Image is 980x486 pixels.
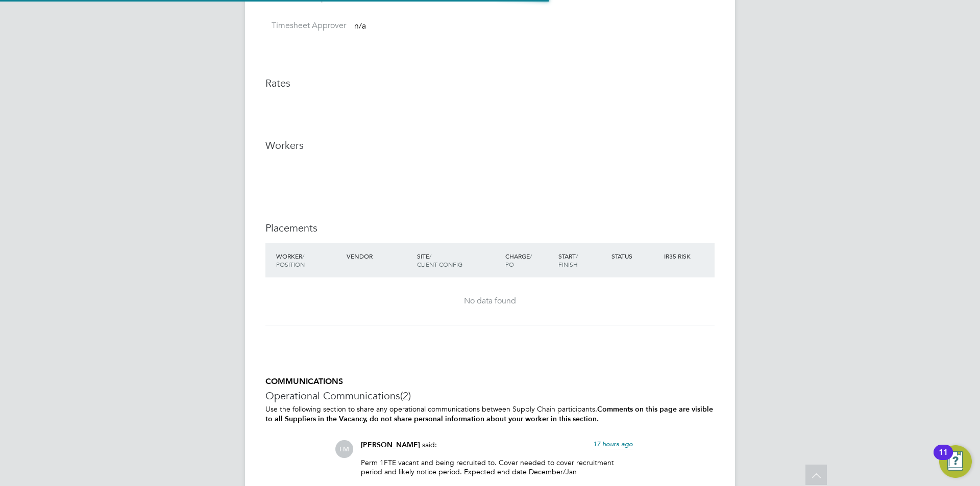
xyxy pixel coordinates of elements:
p: Use the following section to share any operational communications between Supply Chain participants. [265,404,715,424]
div: Start [556,247,609,273]
div: 11 [939,452,948,466]
h3: Workers [265,139,715,152]
span: FM [335,440,353,458]
span: / Finish [558,252,578,268]
p: Perm 1FTE vacant and being recruited to. Cover needed to cover recruitment period and likely noti... [361,458,633,476]
h5: COMMUNICATIONS [265,376,715,387]
span: n/a [354,21,366,31]
h3: Placements [265,221,715,235]
div: Status [609,247,662,265]
h3: Operational Communications [265,389,715,402]
h3: Rates [265,76,715,90]
button: Open Resource Center, 11 new notifications [939,445,972,478]
label: Timesheet Approver [265,20,346,31]
span: / Position [276,252,305,268]
div: Charge [503,247,556,273]
div: Vendor [344,247,414,265]
div: IR35 Risk [661,247,697,265]
b: Comments on this page are visible to all Suppliers in the Vacancy, do not share personal informat... [265,405,713,423]
span: [PERSON_NAME] [361,441,420,449]
div: Site [414,247,503,273]
div: Worker [274,247,344,273]
span: / PO [505,252,532,268]
span: said: [422,440,437,449]
div: No data found [276,296,704,306]
span: (2) [400,389,411,402]
span: 17 hours ago [593,440,633,448]
span: / Client Config [417,252,462,268]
